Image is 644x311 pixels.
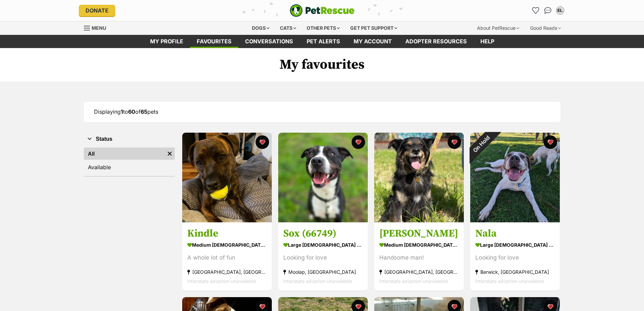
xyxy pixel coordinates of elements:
[530,5,541,16] a: Favourites
[84,148,165,160] a: All
[187,227,267,240] h3: Kindle
[474,35,501,48] a: Help
[379,227,459,240] h3: [PERSON_NAME]
[278,222,368,291] a: Sox (66749) large [DEMOGRAPHIC_DATA] Dog Looking for love Moolap, [GEOGRAPHIC_DATA] Interstate ad...
[283,267,363,276] div: Moolap, [GEOGRAPHIC_DATA]
[544,7,551,14] img: chat-41dd97257d64d25036548639549fe6c8038ab92f7586957e7f3b1b290dea8141.svg
[84,161,175,173] a: Available
[247,21,274,35] div: Dogs
[345,21,402,35] div: Get pet support
[379,278,448,284] span: Interstate adoption unavailable
[128,108,135,115] strong: 60
[283,253,363,262] div: Looking for love
[475,267,555,276] div: Berwick, [GEOGRAPHIC_DATA]
[238,35,300,48] a: conversations
[182,133,272,222] img: Kindle
[283,240,363,250] div: large [DEMOGRAPHIC_DATA] Dog
[352,135,365,149] button: favourite
[475,278,544,284] span: Interstate adoption unavailable
[374,133,464,222] img: Bixby
[525,21,566,35] div: Good Reads
[121,108,123,115] strong: 1
[187,267,267,276] div: [GEOGRAPHIC_DATA], [GEOGRAPHIC_DATA]
[475,240,555,250] div: large [DEMOGRAPHIC_DATA] Dog
[290,4,355,17] a: PetRescue
[84,146,175,176] div: Status
[92,25,106,31] span: Menu
[190,35,238,48] a: Favourites
[379,240,459,250] div: medium [DEMOGRAPHIC_DATA] Dog
[472,21,524,35] div: About PetRescue
[543,5,553,16] a: Conversations
[470,222,560,291] a: Nala large [DEMOGRAPHIC_DATA] Dog Looking for love Berwick, [GEOGRAPHIC_DATA] Interstate adoption...
[84,135,175,143] button: Status
[278,133,368,222] img: Sox (66749)
[557,7,564,14] div: EL
[347,35,399,48] a: My account
[84,21,111,34] a: Menu
[187,253,267,262] div: A whole lot of fun
[300,35,347,48] a: Pet alerts
[94,108,158,115] span: Displaying to of pets
[256,135,269,149] button: favourite
[475,227,555,240] h3: Nala
[165,148,175,160] a: Remove filter
[374,222,464,291] a: [PERSON_NAME] medium [DEMOGRAPHIC_DATA] Dog Handsome man! [GEOGRAPHIC_DATA], [GEOGRAPHIC_DATA] In...
[187,240,267,250] div: medium [DEMOGRAPHIC_DATA] Dog
[555,5,566,16] button: My account
[399,35,474,48] a: Adopter resources
[544,135,557,149] button: favourite
[290,4,355,17] img: logo-e224e6f780fb5917bec1dbf3a21bbac754714ae5b6737aabdf751b685950b380.svg
[182,222,272,291] a: Kindle medium [DEMOGRAPHIC_DATA] Dog A whole lot of fun [GEOGRAPHIC_DATA], [GEOGRAPHIC_DATA] Inte...
[470,133,560,222] img: Nala
[143,35,190,48] a: My profile
[283,278,352,284] span: Interstate adoption unavailable
[470,217,560,224] a: On Hold
[275,21,301,35] div: Cats
[283,227,363,240] h3: Sox (66749)
[530,5,566,16] ul: Account quick links
[448,135,461,149] button: favourite
[302,21,344,35] div: Other pets
[79,5,115,16] a: Donate
[379,253,459,262] div: Handsome man!
[141,108,147,115] strong: 65
[187,278,256,284] span: Interstate adoption unavailable
[475,253,555,262] div: Looking for love
[379,267,459,276] div: [GEOGRAPHIC_DATA], [GEOGRAPHIC_DATA]
[461,124,501,164] div: On Hold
